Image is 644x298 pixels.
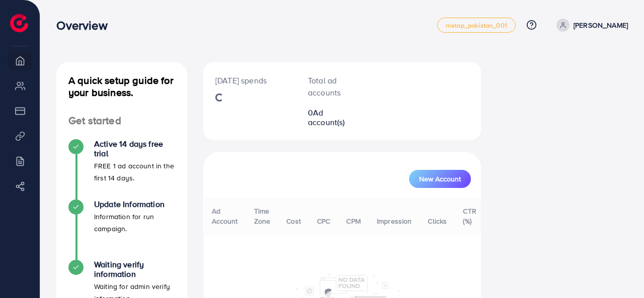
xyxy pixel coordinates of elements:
[56,74,187,98] h4: A quick setup guide for your business.
[574,19,628,31] p: [PERSON_NAME]
[94,200,175,209] h4: Update Information
[419,175,461,182] span: New Account
[552,19,628,32] a: [PERSON_NAME]
[56,115,187,127] h4: Get started
[308,108,353,127] h2: 0
[308,107,345,128] span: Ad account(s)
[56,18,115,33] h3: Overview
[94,160,175,184] p: FREE 1 ad account in the first 14 days.
[94,260,175,279] h4: Waiting verify information
[10,14,28,32] img: logo
[437,18,516,33] a: metap_pakistan_001
[56,200,187,260] li: Update Information
[446,22,507,29] span: metap_pakistan_001
[409,170,471,188] button: New Account
[56,139,187,200] li: Active 14 days free trial
[94,139,175,158] h4: Active 14 days free trial
[215,74,284,86] p: [DATE] spends
[308,74,353,98] p: Total ad accounts
[94,211,175,235] p: Information for run campaign.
